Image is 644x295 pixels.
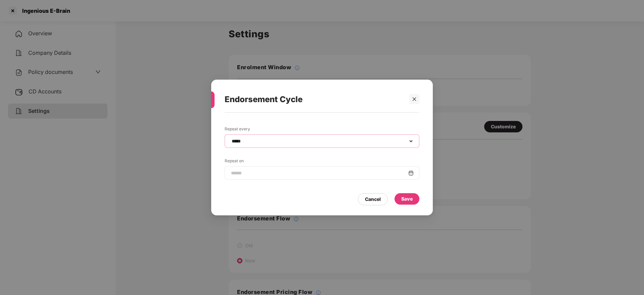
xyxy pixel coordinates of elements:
div: Endorsement Cycle [225,86,403,113]
div: Save [401,195,413,203]
span: close [412,97,417,101]
img: svg+xml;base64,PHN2ZyBpZD0iQ2FsZW5kYXItMzJ4MzIiIHhtbG5zPSJodHRwOi8vd3d3LnczLm9yZy8yMDAwL3N2ZyIgd2... [408,170,414,176]
label: Repeat every [225,126,419,134]
label: Repeat on [225,158,419,166]
div: Cancel [365,196,381,203]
